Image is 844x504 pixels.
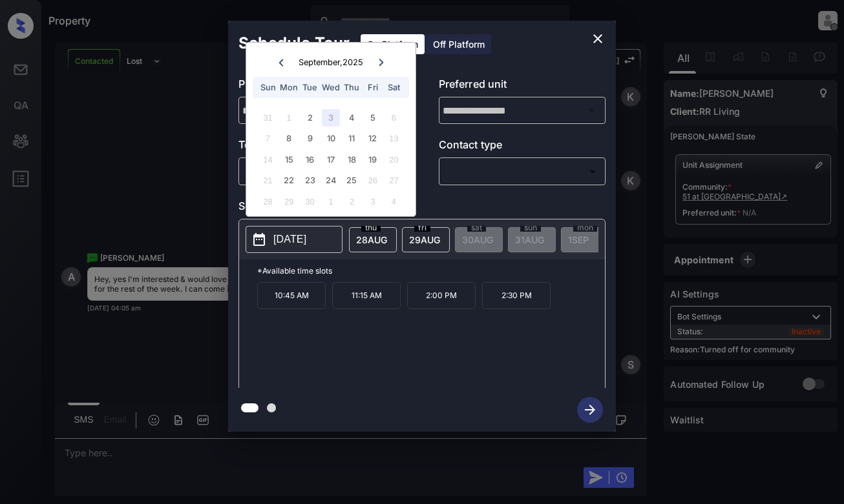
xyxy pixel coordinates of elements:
div: Not available Wednesday, October 1st, 2025 [322,193,339,210]
div: Not available Saturday, September 13th, 2025 [385,130,403,147]
div: Choose Tuesday, September 9th, 2025 [301,130,319,147]
div: Choose Wednesday, September 3rd, 2025 [322,109,339,126]
p: Preferred unit [439,76,606,97]
div: Not available Saturday, September 27th, 2025 [385,172,403,189]
div: On Platform [361,34,425,54]
p: 10:45 AM [257,282,326,309]
p: *Available time slots [257,259,605,282]
div: Not available Saturday, September 20th, 2025 [385,151,403,168]
div: date-select [349,227,397,252]
div: Thu [343,79,361,96]
div: Choose Tuesday, September 16th, 2025 [301,151,319,168]
div: In Person [242,161,403,182]
div: Choose Thursday, September 4th, 2025 [343,109,361,126]
div: Sat [385,79,403,96]
p: 11:15 AM [332,282,401,309]
p: Select slot [238,198,606,219]
span: 29 AUG [409,234,440,245]
div: Sun [259,79,277,96]
div: Choose Tuesday, September 2nd, 2025 [301,109,319,126]
div: Choose Thursday, September 25th, 2025 [343,172,361,189]
div: month 2025-09 [250,107,411,212]
div: Wed [322,79,339,96]
p: Contact type [439,137,606,157]
div: Not available Sunday, August 31st, 2025 [259,109,277,126]
div: Choose Monday, September 8th, 2025 [280,130,297,147]
div: Not available Sunday, September 14th, 2025 [259,151,277,168]
div: Mon [280,79,297,96]
p: Tour type [238,137,406,157]
div: Not available Tuesday, September 30th, 2025 [301,193,319,210]
div: Choose Wednesday, September 24th, 2025 [322,172,339,189]
div: Off Platform [427,34,491,54]
span: fri [414,224,430,232]
div: Fri [364,79,381,96]
div: September , 2025 [299,57,363,67]
div: Not available Sunday, September 7th, 2025 [259,130,277,147]
p: Preferred community [238,76,406,97]
p: 2:30 PM [482,282,551,309]
div: date-select [402,227,450,252]
span: 28 AUG [356,234,387,245]
div: Choose Friday, September 19th, 2025 [364,151,381,168]
div: Choose Monday, September 15th, 2025 [280,151,297,168]
div: Not available Sunday, September 21st, 2025 [259,172,277,189]
div: Not available Sunday, September 28th, 2025 [259,193,277,210]
p: 2:00 PM [407,282,476,309]
div: Choose Friday, September 12th, 2025 [364,130,381,147]
button: [DATE] [246,226,343,253]
div: Choose Monday, September 22nd, 2025 [280,172,297,189]
div: Choose Wednesday, September 17th, 2025 [322,151,339,168]
div: Not available Saturday, September 6th, 2025 [385,109,403,126]
h2: Schedule Tour [228,21,360,66]
div: Choose Friday, September 5th, 2025 [364,109,381,126]
button: close [585,26,611,52]
span: thu [361,224,381,232]
div: Not available Saturday, October 4th, 2025 [385,193,403,210]
div: Tue [301,79,319,96]
div: Choose Tuesday, September 23rd, 2025 [301,172,319,189]
div: Not available Monday, September 1st, 2025 [280,109,297,126]
div: Not available Monday, September 29th, 2025 [280,193,297,210]
div: Choose Thursday, September 11th, 2025 [343,130,361,147]
div: Not available Thursday, October 2nd, 2025 [343,193,361,210]
div: Choose Wednesday, September 10th, 2025 [322,130,339,147]
div: Not available Friday, October 3rd, 2025 [364,193,381,210]
p: [DATE] [273,232,306,247]
div: Choose Thursday, September 18th, 2025 [343,151,361,168]
div: Not available Friday, September 26th, 2025 [364,172,381,189]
